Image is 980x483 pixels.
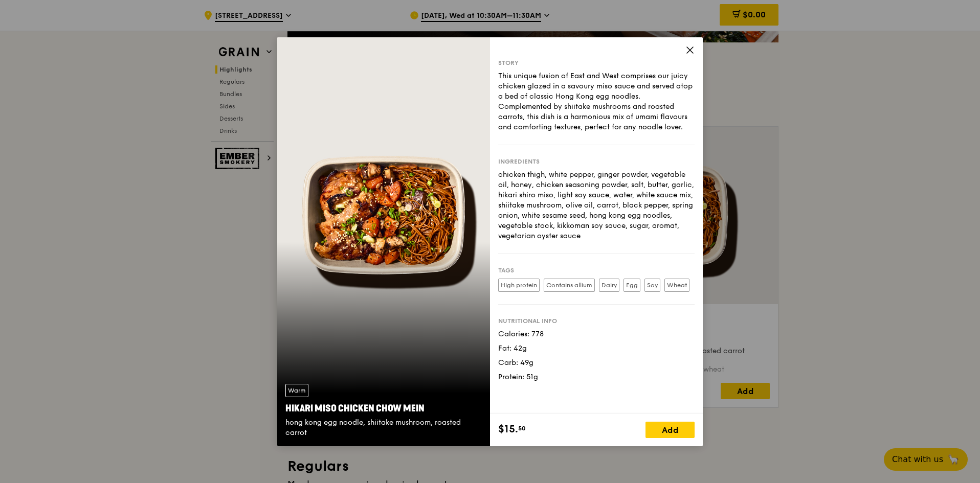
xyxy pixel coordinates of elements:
div: Protein: 51g [498,372,695,382]
div: Ingredients [498,157,695,166]
div: chicken thigh, white pepper, ginger powder, vegetable oil, honey, chicken seasoning powder, salt,... [498,170,695,241]
div: Nutritional info [498,317,695,325]
label: Soy [644,279,660,292]
div: Story [498,59,695,67]
div: Calories: 778 [498,329,695,339]
span: $15. [498,422,518,437]
div: Warm [285,384,308,397]
label: High protein [498,279,540,292]
div: Fat: 42g [498,343,695,354]
div: Carb: 49g [498,358,695,368]
div: hong kong egg noodle, shiitake mushroom, roasted carrot [285,418,482,438]
label: Egg [623,279,640,292]
span: 50 [518,424,526,432]
div: Hikari Miso Chicken Chow Mein [285,401,482,416]
label: Dairy [599,279,619,292]
div: This unique fusion of East and West comprises our juicy chicken glazed in a savoury miso sauce an... [498,71,695,132]
div: Tags [498,266,695,274]
label: Contains allium [544,279,595,292]
label: Wheat [664,279,689,292]
div: Add [645,422,695,438]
